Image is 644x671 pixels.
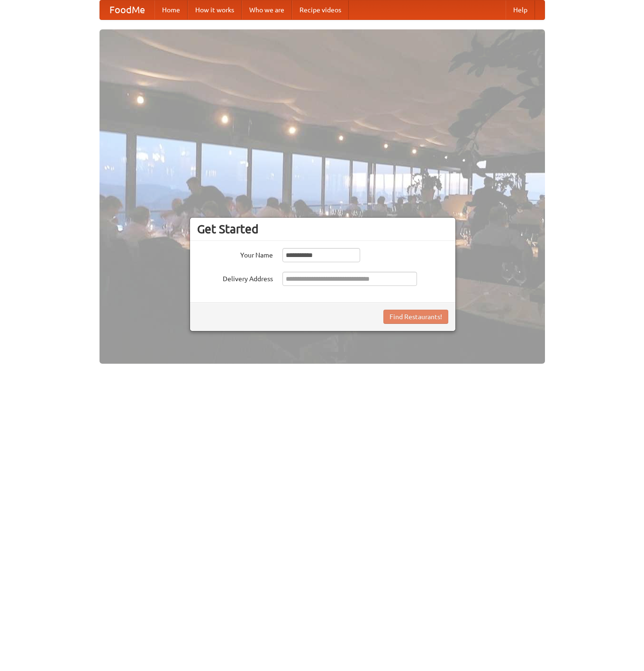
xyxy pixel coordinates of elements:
[188,0,242,19] a: How it works
[197,248,273,260] label: Your Name
[100,0,154,19] a: FoodMe
[242,0,292,19] a: Who we are
[383,310,448,324] button: Find Restaurants!
[292,0,349,19] a: Recipe videos
[197,222,448,236] h3: Get Started
[154,0,188,19] a: Home
[506,0,535,19] a: Help
[197,272,273,284] label: Delivery Address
